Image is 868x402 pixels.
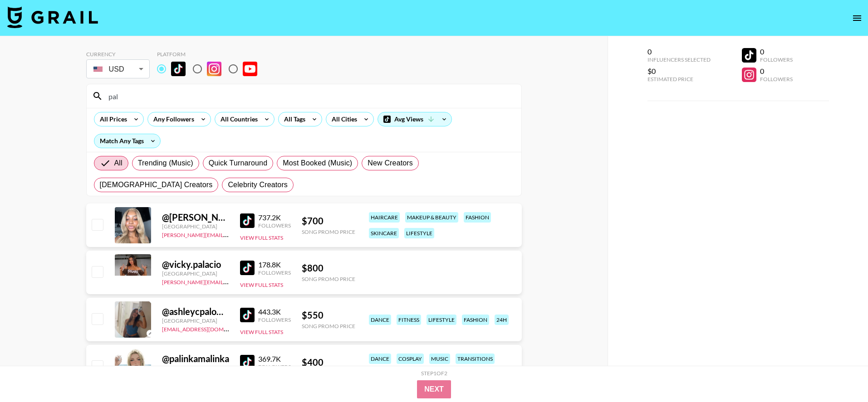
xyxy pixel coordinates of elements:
button: View Full Stats [240,281,283,288]
div: lifestyle [404,228,434,238]
div: cosplay [397,354,424,364]
div: 178.8K [258,260,291,269]
div: Song Promo Price [302,323,355,329]
img: TikTok [171,62,186,76]
img: Grail Talent [7,6,98,28]
div: lifestyle [427,315,456,325]
div: All Tags [279,112,307,126]
div: [GEOGRAPHIC_DATA] [162,270,229,277]
div: Step 1 of 2 [421,370,447,377]
span: [DEMOGRAPHIC_DATA] Creators [100,179,213,190]
div: Avg Views [378,112,451,126]
button: View Full Stats [240,234,283,241]
div: [GEOGRAPHIC_DATA] [162,223,229,230]
div: makeup & beauty [405,212,458,223]
span: New Creators [368,158,413,169]
input: Search by User Name [103,89,516,103]
div: @ [PERSON_NAME].tiara1 [162,212,229,223]
img: TikTok [240,261,255,275]
a: [PERSON_NAME][EMAIL_ADDRESS][DOMAIN_NAME] [162,277,296,286]
div: All Prices [94,112,129,126]
img: Instagram [207,62,221,76]
div: haircare [369,212,400,223]
div: music [429,354,450,364]
div: fitness [397,315,421,325]
div: Followers [258,363,291,370]
img: TikTok [240,355,255,369]
div: @ palinkamalinka [162,353,229,364]
span: Celebrity Creators [228,179,288,190]
div: dance [369,354,391,364]
div: 24h [495,315,509,325]
div: 443.3K [258,307,291,316]
div: Followers [258,316,291,323]
div: fashion [462,315,489,325]
div: $ 400 [302,357,355,368]
div: Any Followers [148,112,196,126]
img: TikTok [240,308,255,322]
div: Followers [258,222,291,229]
button: Next [417,380,451,398]
div: skincare [369,228,399,238]
div: 737.2K [258,213,291,222]
div: $0 [647,67,711,76]
span: Most Booked (Music) [283,158,352,169]
span: All [114,158,123,169]
div: 0 [760,47,793,56]
div: Followers [258,269,291,276]
div: fashion [464,212,491,223]
div: $ 800 [302,262,355,274]
div: Match Any Tags [94,134,160,148]
div: 0 [760,67,793,76]
div: Followers [760,76,793,82]
img: YouTube [243,62,257,76]
div: 369.7K [258,354,291,363]
div: 0 [647,47,711,56]
div: Followers [760,56,793,63]
div: All Countries [215,112,260,126]
div: All Cities [326,112,359,126]
button: open drawer [848,9,866,27]
span: Quick Turnaround [209,158,268,169]
div: transitions [456,354,495,364]
div: $ 550 [302,310,355,321]
button: View Full Stats [240,329,283,335]
span: Trending (Music) [138,158,193,169]
div: Song Promo Price [302,276,355,282]
div: @ vicky.palacio [162,259,229,270]
a: [EMAIL_ADDRESS][DOMAIN_NAME] [162,324,253,333]
iframe: Drift Widget Chat Controller [823,357,857,391]
div: Influencers Selected [647,56,711,63]
img: TikTok [240,213,255,228]
div: USD [88,61,148,77]
div: $ 700 [302,215,355,227]
div: [GEOGRAPHIC_DATA] [162,317,229,324]
div: [GEOGRAPHIC_DATA] [162,364,229,371]
div: Song Promo Price [302,228,355,235]
div: Estimated Price [647,76,711,82]
div: Currency [86,51,150,58]
div: dance [369,315,391,325]
a: [PERSON_NAME][EMAIL_ADDRESS][DOMAIN_NAME] [162,230,296,238]
div: @ ashleycpalomino [162,306,229,317]
div: Platform [157,51,265,58]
